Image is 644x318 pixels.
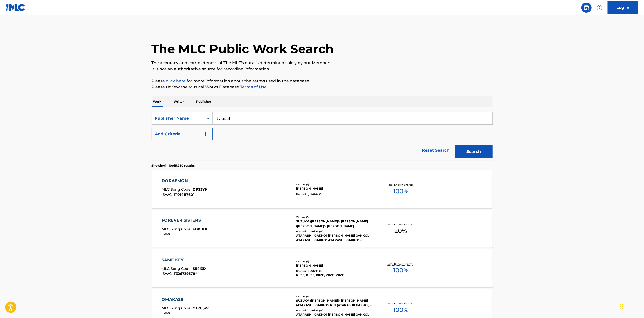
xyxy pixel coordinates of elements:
[387,222,414,226] p: Total Known Shares:
[581,3,592,13] a: Public Search
[152,41,334,56] h1: The MLC Public Work Search
[172,96,186,107] p: Writer
[393,187,408,196] span: 100 %
[620,299,623,314] div: Drag
[174,192,194,197] span: T1014117601
[583,5,590,11] img: search
[152,78,493,84] p: Please for more information about the terms used in the database.
[162,266,193,271] span: MLC Song Code :
[387,262,414,266] p: Total Known Shares:
[296,309,372,312] div: Recording Artists ( 15 )
[296,186,372,191] div: [PERSON_NAME]
[152,112,493,161] form: Search Form
[193,187,207,192] span: DR2JY9
[152,96,163,107] p: Work
[162,306,193,310] span: MLC Song Code :
[162,227,193,231] span: MLC Song Code :
[296,230,372,233] div: Recording Artists ( 15 )
[595,3,605,13] div: Help
[152,210,493,248] a: FOREVER SISTERSMLC Song Code:FB0BH1ISWC:Writers (5)SUZUKA ([PERSON_NAME]!), [PERSON_NAME] ([PERSO...
[619,294,644,318] iframe: Chat Widget
[162,257,206,263] div: SAME KEY
[193,227,207,231] span: FB0BH1
[455,145,493,158] button: Search
[152,163,195,168] p: Showing 1 - 10 of 5,280 results
[162,178,207,184] div: DORAEMON
[162,187,193,192] span: MLC Song Code :
[193,306,209,310] span: OL7G3W
[394,226,407,235] span: 20 %
[296,192,372,196] div: Recording Artists ( 0 )
[203,131,209,137] img: 9d2ae6d4665cec9f34b9.svg
[296,269,372,273] div: Recording Artists ( 40 )
[152,60,493,66] p: The accuracy and completeness of The MLC's data is determined solely by our Members.
[162,192,174,197] span: ISWC :
[296,295,372,298] div: Writers ( 6 )
[296,233,372,242] div: ATARASHII GAKKO!, [PERSON_NAME] GAKKO!, ATARASHII GAKKO!, ATARASHII GAKKO!, ATARASHII GAKKO!
[296,298,372,307] div: SUZUKA ([PERSON_NAME]!), [PERSON_NAME] (ATARASHII GAKKO!), RIN (ATARASHII GAKKO!), KANON (ATARASH...
[193,266,206,271] span: S54I3D
[162,311,174,315] span: ISWC :
[152,170,493,208] a: DORAEMONMLC Song Code:DR2JY9ISWC:T1014117601Writers (1)[PERSON_NAME]Recording Artists (0)Total Kn...
[296,219,372,228] div: SUZUKA ([PERSON_NAME]!), [PERSON_NAME] ([PERSON_NAME]!), [PERSON_NAME] (ATARASHII GAKKO!), KANON ...
[608,1,638,14] a: Log In
[296,215,372,219] div: Writers ( 5 )
[296,273,372,277] div: RIIZE, RIIZE, RIIZE, RIIZE, RIIZE
[162,271,174,276] span: ISWC :
[174,271,198,276] span: T3267395784
[6,4,25,11] img: MLC Logo
[387,183,414,187] p: Total Known Shares:
[239,85,267,89] a: Terms of Use
[296,183,372,186] div: Writers ( 1 )
[296,260,372,263] div: Writers ( 1 )
[597,5,603,11] img: help
[393,305,408,314] span: 100 %
[296,263,372,268] div: [PERSON_NAME]
[162,232,174,236] span: ISWC :
[393,266,408,275] span: 100 %
[162,297,209,303] div: OMAKASE
[166,79,186,83] a: click here
[152,84,493,90] p: Please review the Musical Works Database
[152,66,493,72] p: It is not an authoritative source for recording information.
[387,302,414,305] p: Total Known Shares:
[195,96,213,107] p: Publisher
[155,115,200,121] div: Publisher Name
[152,128,213,140] button: Add Criteria
[419,145,452,156] a: Reset Search
[162,217,207,224] div: FOREVER SISTERS
[152,249,493,287] a: SAME KEYMLC Song Code:S54I3DISWC:T3267395784Writers (1)[PERSON_NAME]Recording Artists (40)RIIZE, ...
